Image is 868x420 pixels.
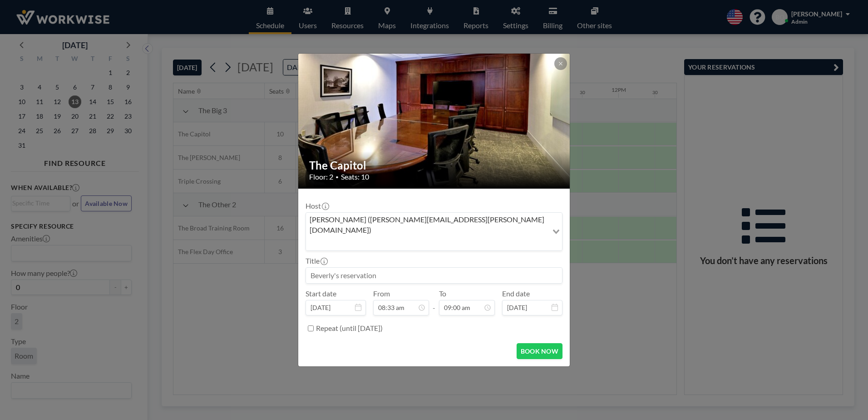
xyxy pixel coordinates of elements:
[306,268,562,283] input: Beverly's reservation
[335,174,339,180] span: •
[306,289,336,298] label: Start date
[439,289,446,298] label: To
[502,289,530,298] label: End date
[341,172,369,181] span: Seats: 10
[308,215,546,235] span: [PERSON_NAME] ([PERSON_NAME][EMAIL_ADDRESS][PERSON_NAME][DOMAIN_NAME])
[306,256,327,265] label: Title
[309,159,560,172] h2: The Capitol
[309,172,333,181] span: Floor: 2
[306,201,328,210] label: Host
[433,292,435,312] span: -
[373,289,390,298] label: From
[517,343,562,359] button: BOOK NOW
[316,324,383,333] label: Repeat (until [DATE])
[298,19,571,223] img: 537.jpg
[306,213,562,250] div: Search for option
[307,237,547,249] input: Search for option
